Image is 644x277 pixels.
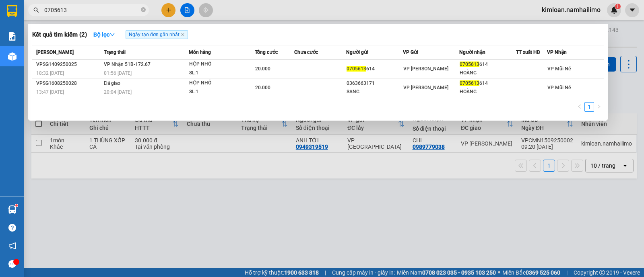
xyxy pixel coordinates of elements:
span: 0705613 [460,80,479,86]
div: VPSG1409250025 [36,60,101,69]
div: HOÀNG [460,88,515,96]
span: [PERSON_NAME] [36,49,74,55]
div: 614 [347,65,402,73]
div: HOÀNG [460,69,515,77]
sup: 1 [15,204,18,207]
li: Previous Page [575,102,584,112]
button: left [575,102,584,112]
img: warehouse-icon [8,205,17,214]
input: Tìm tên, số ĐT hoặc mã đơn [44,6,139,14]
button: right [594,102,604,112]
span: VP [PERSON_NAME] [403,85,448,90]
span: close [181,33,185,37]
span: Trạng thái [104,49,126,55]
span: right [597,104,601,109]
span: close-circle [141,6,146,14]
span: Tổng cước [255,49,278,55]
span: 20:04 [DATE] [104,89,132,95]
span: VP Gửi [403,49,418,55]
span: question-circle [8,224,16,232]
div: 614 [460,79,515,88]
span: 18:32 [DATE] [36,70,64,76]
div: SL: 1 [189,88,250,96]
span: notification [8,242,16,250]
div: 614 [460,60,515,69]
span: VP Mũi Né [547,66,571,72]
div: 0363663171 [347,79,402,88]
span: 20.000 [255,66,270,72]
span: Món hàng [189,49,211,55]
span: 13:47 [DATE] [36,89,64,95]
span: Người gửi [346,49,368,55]
img: logo-vxr [7,5,17,17]
span: VP Nhận 51B-172.67 [104,62,151,67]
span: 0705613 [460,62,479,67]
strong: Bộ lọc [93,31,115,38]
h3: Kết quả tìm kiếm ( 2 ) [32,31,87,39]
button: Bộ lọcdown [87,28,122,41]
div: VPSG1608250028 [36,79,101,88]
span: search [33,7,39,13]
span: Ngày tạo đơn gần nhất [126,30,188,39]
span: message [8,260,16,268]
span: left [577,104,582,109]
span: VP [PERSON_NAME] [403,66,448,72]
span: close-circle [141,7,146,12]
img: warehouse-icon [8,52,17,61]
span: VP Mũi Né [547,85,571,90]
img: solution-icon [8,32,17,41]
span: VP Nhận [547,49,567,55]
span: 01:56 [DATE] [104,70,132,76]
span: 0705613 [347,66,366,72]
span: 20.000 [255,85,270,90]
span: Người nhận [459,49,485,55]
div: SANG [347,88,402,96]
div: HỘP NHỎ [189,60,250,69]
span: TT xuất HĐ [516,49,541,55]
span: down [109,32,115,37]
a: 1 [585,103,594,111]
li: Next Page [594,102,604,112]
span: Đã giao [104,80,120,86]
span: Chưa cước [294,49,318,55]
div: SL: 1 [189,69,250,78]
li: 1 [584,102,594,112]
div: HỘP NHỎ [189,79,250,88]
